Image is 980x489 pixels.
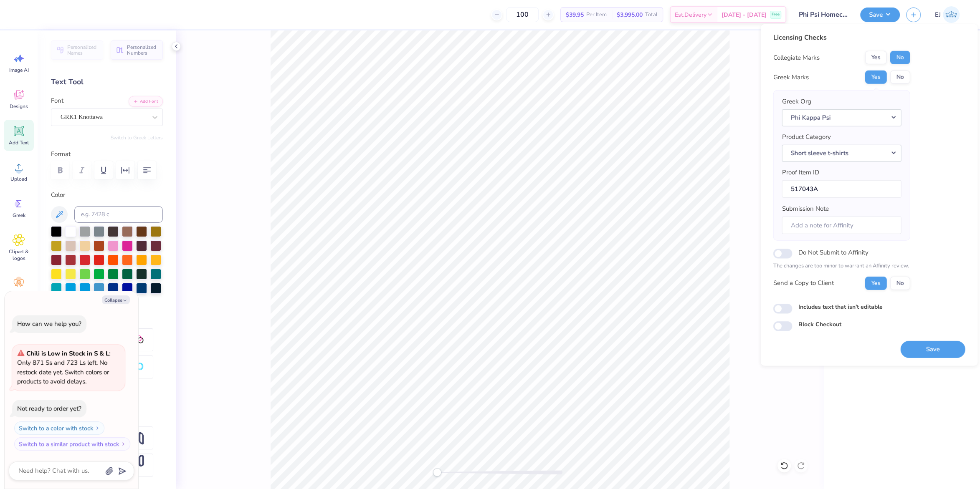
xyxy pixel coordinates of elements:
button: Personalized Numbers [111,40,163,60]
button: Yes [865,71,886,84]
span: $3,995.00 [617,10,643,19]
button: Personalized Names [51,40,103,60]
label: Format [51,149,163,159]
div: Greek Marks [773,73,808,82]
input: e.g. 7428 c [74,206,163,223]
label: Product Category [782,132,831,142]
button: Switch to Greek Letters [111,134,163,141]
span: Image AI [9,67,29,73]
span: Est. Delivery [675,10,707,19]
label: Block Checkout [798,320,841,329]
input: – – [506,7,539,22]
input: Add a note for Affinity [782,216,901,234]
div: Licensing Checks [773,33,910,43]
button: Yes [865,51,886,64]
div: How can we help you? [17,320,81,328]
img: Switch to a similar product with stock [121,441,126,446]
span: Personalized Names [67,44,98,56]
button: Switch to a similar product with stock [14,437,130,451]
button: Collapse [102,295,130,304]
a: EJ [931,6,963,23]
span: EJ [935,10,941,20]
button: Yes [865,276,886,290]
span: Free [772,12,780,18]
div: Collegiate Marks [773,53,819,63]
button: No [890,51,910,64]
button: No [890,71,910,84]
input: Untitled Design [793,6,854,23]
div: Send a Copy to Client [773,278,833,288]
div: Text Tool [51,76,163,88]
span: Per Item [586,10,607,19]
strong: Chili is Low in Stock in S & L [26,349,109,358]
span: Clipart & logos [5,248,33,262]
p: The changes are too minor to warrant an Affinity review. [773,262,910,270]
span: Upload [10,176,27,182]
img: Edgardo Jr [943,6,960,23]
label: Color [51,190,163,200]
button: Switch to a color with stock [14,421,104,435]
label: Includes text that isn't editable [798,302,882,311]
button: Short sleeve t-shirts [782,144,901,161]
span: Personalized Numbers [127,44,158,56]
label: Submission Note [782,204,828,214]
span: Greek [13,212,25,219]
span: $39.95 [566,10,584,19]
label: Proof Item ID [782,168,819,177]
span: Total [645,10,658,19]
label: Font [51,96,63,106]
button: Phi Kappa Psi [782,109,901,126]
label: Greek Org [782,97,811,106]
button: Save [900,340,965,358]
div: Not ready to order yet? [17,404,81,413]
span: [DATE] - [DATE] [722,10,767,19]
button: Add Font [129,96,163,107]
span: : Only 871 Ss and 723 Ls left. No restock date yet. Switch colors or products to avoid delays. [17,349,110,386]
button: Save [860,8,900,22]
label: Do Not Submit to Affinity [798,247,868,258]
span: Designs [10,103,28,110]
div: Accessibility label [433,468,441,476]
img: Switch to a color with stock [95,426,100,431]
span: Add Text [9,139,29,146]
button: No [890,276,910,290]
